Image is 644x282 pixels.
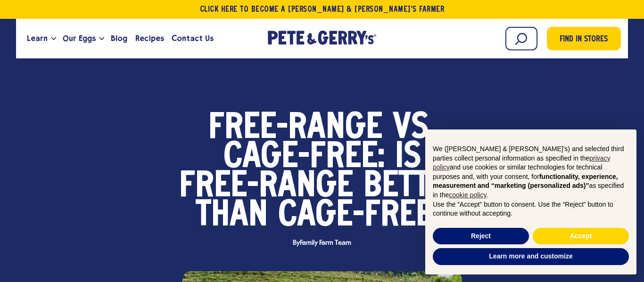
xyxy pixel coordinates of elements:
[168,26,217,51] a: Contact Us
[288,240,356,247] span: By
[363,172,465,201] span: Better
[300,239,351,247] span: Family Farm Team
[505,27,537,50] input: Search
[433,200,629,218] p: Use the “Accept” button to consent. Use the “Reject” button to continue without accepting.
[433,228,529,245] button: Reject
[179,172,353,201] span: Free-Range
[433,145,629,200] p: We ([PERSON_NAME] & [PERSON_NAME]'s) and selected third parties collect personal information as s...
[433,248,629,265] button: Learn more and customize
[560,33,608,46] span: Find in Stores
[99,37,104,40] button: Open the dropdown menu for Our Eggs
[449,191,486,199] a: cookie policy
[533,228,629,245] button: Accept
[27,32,48,44] span: Learn
[132,26,168,51] a: Recipes
[208,114,382,143] span: Free-Range
[135,32,164,44] span: Recipes
[172,32,214,44] span: Contact Us
[393,114,436,143] span: vs.
[111,32,127,44] span: Blog
[59,26,99,51] a: Our Eggs
[547,27,621,50] a: Find in Stores
[278,201,448,231] span: Cage-Free?
[395,143,421,172] span: Is
[196,201,268,231] span: Than
[223,143,385,172] span: Cage-Free:
[51,37,56,40] button: Open the dropdown menu for Learn
[23,26,51,51] a: Learn
[107,26,131,51] a: Blog
[63,32,96,44] span: Our Eggs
